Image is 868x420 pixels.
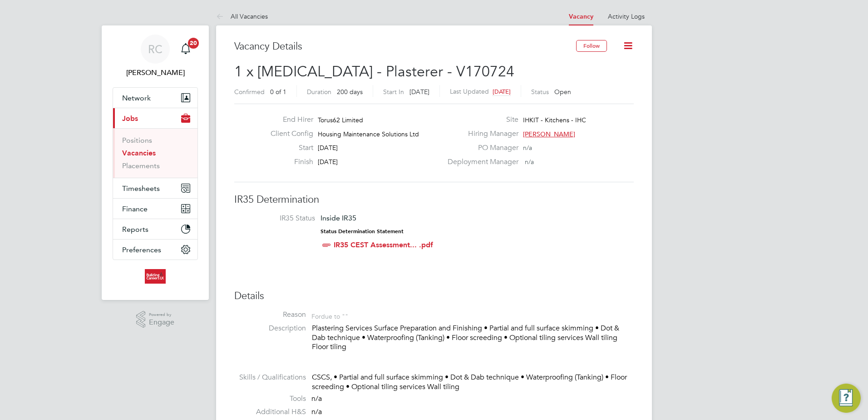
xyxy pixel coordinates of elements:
[177,35,195,64] a: 20
[318,144,338,152] span: [DATE]
[263,143,313,153] label: Start
[122,225,148,234] span: Reports
[307,88,331,96] label: Duration
[576,40,607,52] button: Follow
[122,245,161,254] span: Preferences
[531,88,549,96] label: Status
[113,67,198,78] span: Rhys Cook
[113,269,198,284] a: Go to home page
[270,88,286,96] span: 0 of 1
[122,136,152,145] a: Positions
[113,35,198,78] a: RC[PERSON_NAME]
[442,129,518,139] label: Hiring Manager
[311,394,322,403] span: n/a
[318,158,338,166] span: [DATE]
[337,88,363,96] span: 200 days
[493,88,511,95] span: [DATE]
[136,311,175,328] a: Powered byEngage
[122,184,160,193] span: Timesheets
[234,40,576,53] h3: Vacancy Details
[148,43,163,55] span: RC
[234,373,306,382] label: Skills / Qualifications
[318,116,363,124] span: Torus62 Limited
[321,228,404,235] strong: Status Determination Statement
[523,116,586,124] span: IHKIT - Kitchens - IHC
[263,157,313,167] label: Finish
[318,130,419,138] span: Housing Maintenance Solutions Ltd
[113,219,197,239] button: Reports
[145,269,165,284] img: buildingcareersuk-logo-retina.png
[102,25,209,300] nav: Main navigation
[234,310,306,320] label: Reason
[122,161,160,170] a: Placements
[311,310,348,320] div: For due to ""
[311,407,322,416] span: n/a
[334,240,433,249] a: IR35 CEST Assessment... .pdf
[263,115,313,125] label: End Hirer
[234,63,514,80] span: 1 x [MEDICAL_DATA] - Plasterer - V170724
[216,12,268,20] a: All Vacancies
[149,319,174,326] span: Engage
[525,158,534,166] span: n/a
[113,108,197,128] button: Jobs
[263,129,313,139] label: Client Config
[113,128,197,178] div: Jobs
[234,394,306,404] label: Tools
[554,88,571,96] span: Open
[383,88,404,96] label: Start In
[243,214,315,223] label: IR35 Status
[113,240,197,260] button: Preferences
[442,157,518,167] label: Deployment Manager
[234,407,306,417] label: Additional H&S
[234,193,634,206] h3: IR35 Determination
[122,205,148,213] span: Finance
[409,88,429,96] span: [DATE]
[122,149,156,157] a: Vacancies
[312,373,634,392] div: CSCS, • Partial and full surface skimming • Dot & Dab technique • Waterproofing (Tanking) • Floor...
[234,290,634,303] h3: Details
[188,38,199,49] span: 20
[312,324,634,352] p: Plastering Services Surface Preparation and Finishing • Partial and full surface skimming • Dot &...
[149,311,174,319] span: Powered by
[113,199,197,219] button: Finance
[234,324,306,333] label: Description
[122,114,138,123] span: Jobs
[832,384,861,413] button: Engage Resource Center
[569,13,593,20] a: Vacancy
[523,144,532,152] span: n/a
[113,88,197,108] button: Network
[608,12,645,20] a: Activity Logs
[442,143,518,153] label: PO Manager
[234,88,265,96] label: Confirmed
[122,94,151,102] span: Network
[523,130,575,138] span: [PERSON_NAME]
[321,214,356,222] span: Inside IR35
[113,178,197,198] button: Timesheets
[450,87,489,95] label: Last Updated
[442,115,518,125] label: Site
